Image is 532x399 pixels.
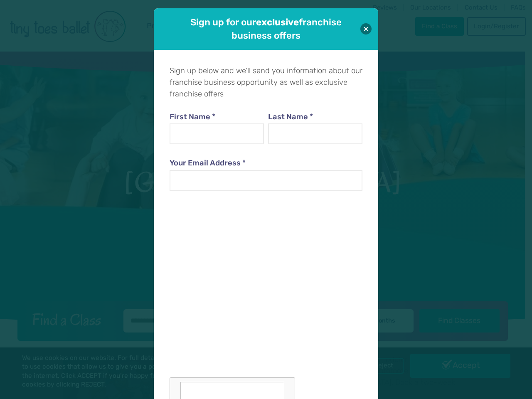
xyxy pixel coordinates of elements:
[170,111,264,123] label: First Name *
[256,17,299,28] strong: exclusive
[177,16,355,42] h1: Sign up for our franchise business offers
[170,65,362,100] p: Sign up below and we'll send you information about our franchise business opportunity as well as ...
[170,158,362,169] label: Your Email Address *
[268,111,363,123] label: Last Name *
